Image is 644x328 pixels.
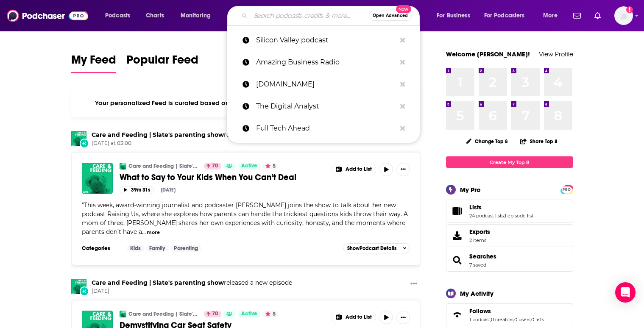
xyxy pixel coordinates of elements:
[128,311,198,317] a: Care and Feeding | Slate's parenting show
[513,317,514,322] span: ,
[92,131,224,139] a: Care and Feeding | Slate's parenting show
[92,288,292,295] span: [DATE]
[128,163,198,170] a: Care and Feeding | Slate's parenting show
[446,50,530,58] a: Welcome [PERSON_NAME]!
[241,162,257,170] span: Active
[105,10,130,22] span: Podcasts
[446,200,573,222] span: Lists
[71,53,116,72] span: My Feed
[614,6,633,25] img: User Profile
[256,73,396,95] p: CEO.com
[120,163,126,170] a: Care and Feeding | Slate's parenting show
[175,9,222,22] button: open menu
[469,203,482,211] span: Lists
[491,317,513,322] a: 0 creators
[431,9,481,22] button: open menu
[71,89,421,117] div: Your personalized Feed is curated based on the Podcasts, Creators, Users, and Lists that you Follow.
[373,14,408,18] span: Open Advanced
[82,201,408,236] span: This week, award-winning journalist and podcaster [PERSON_NAME] joins the show to talk about her ...
[120,311,126,317] a: Care and Feeding | Slate's parenting show
[539,50,573,58] a: View Profile
[263,163,278,170] button: 5
[204,163,221,170] a: 70
[147,229,160,236] button: more
[520,133,558,150] button: Share Top 8
[407,279,421,289] button: Show More Button
[514,317,530,322] a: 0 users
[170,245,201,252] a: Parenting
[562,186,572,192] a: PRO
[251,9,369,22] input: Search podcasts, credits, & more...
[227,51,420,73] a: Amazing Business Radio
[469,228,490,236] span: Exports
[256,95,396,117] p: The Digital Analyst
[396,5,411,13] span: New
[446,224,573,247] a: Exports
[146,10,164,22] span: Charts
[82,245,120,252] h3: Categories
[235,6,428,25] div: Search podcasts, credits, & more...
[469,237,490,243] span: 2 items
[332,311,376,324] button: Show More Button
[449,254,466,266] a: Searches
[490,317,491,322] span: ,
[469,253,496,260] a: Searches
[460,186,481,194] div: My Pro
[120,172,296,183] span: What to Say to Your Kids When You Can’t Deal
[479,9,537,22] button: open menu
[346,166,372,172] span: Add to List
[626,6,633,13] svg: Email not verified
[543,10,558,22] span: More
[241,310,257,318] span: Active
[396,163,410,176] button: Show More Button
[449,205,466,217] a: Lists
[343,243,410,253] button: ShowPodcast Details
[263,311,278,317] button: 5
[537,9,568,22] button: open menu
[71,279,86,294] img: Care and Feeding | Slate's parenting show
[227,29,420,51] a: Silicon Valley podcast
[469,203,533,211] a: Lists
[614,6,633,25] span: Logged in as dresnic
[142,228,146,236] span: ...
[396,311,410,324] button: Show More Button
[92,279,292,287] h3: released a new episode
[71,131,86,146] a: Care and Feeding | Slate's parenting show
[256,117,396,139] p: Full Tech Ahead
[227,73,420,95] a: [DOMAIN_NAME]
[212,162,218,170] span: 70
[505,213,533,219] a: 1 episode list
[181,10,211,22] span: Monitoring
[126,53,198,73] a: Popular Feed
[256,29,396,51] p: Silicon Valley podcast
[80,286,89,296] div: New Episode
[614,6,633,25] button: Show profile menu
[461,136,513,147] button: Change Top 8
[437,10,470,22] span: For Business
[161,187,176,193] div: [DATE]
[446,303,573,326] span: Follows
[484,10,525,22] span: For Podcasters
[7,8,88,24] img: Podchaser - Follow, Share and Rate Podcasts
[212,310,218,318] span: 70
[332,163,376,176] button: Show More Button
[227,95,420,117] a: The Digital Analyst
[256,51,396,73] p: Amazing Business Radio
[446,156,573,168] a: Create My Top 8
[530,317,531,322] span: ,
[238,311,261,317] a: Active
[82,201,408,236] span: "
[460,289,493,297] div: My Activity
[82,163,113,194] img: What to Say to Your Kids When You Can’t Deal
[120,172,326,183] a: What to Say to Your Kids When You Can’t Deal
[469,262,486,268] a: 7 saved
[126,53,198,72] span: Popular Feed
[531,317,544,322] a: 0 lists
[140,9,169,22] a: Charts
[92,131,292,139] h3: released a new episode
[204,311,221,317] a: 70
